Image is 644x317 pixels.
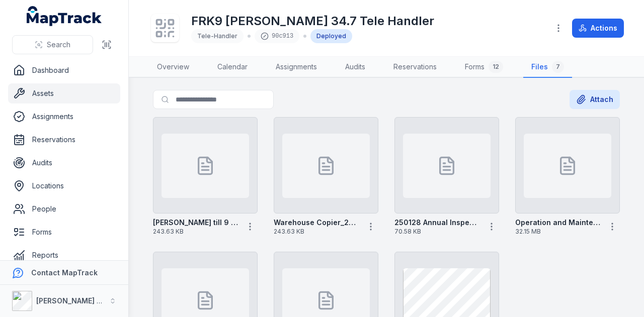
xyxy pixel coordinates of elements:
div: Deployed [310,29,352,43]
a: Forms [8,222,120,242]
div: 12 [489,61,503,73]
strong: [PERSON_NAME] Group [36,296,119,305]
strong: 250128 Annual Inspection [394,218,480,228]
a: Reservations [385,57,445,78]
strong: Warehouse Copier_20250916_090317 [274,218,359,228]
a: Calendar [209,57,256,78]
a: Assignments [8,107,120,127]
a: Forms12 [457,57,511,78]
div: 90c913 [255,29,299,43]
a: MapTrack [27,6,102,26]
span: 243.63 KB [274,228,359,236]
button: Search [12,35,93,54]
a: Locations [8,176,120,196]
a: Assignments [268,57,325,78]
span: 70.58 KB [394,228,480,236]
strong: Contact MapTrack [31,268,98,277]
strong: Operation and Maintenance [515,218,601,228]
strong: [PERSON_NAME] till 9 2026 [153,218,238,228]
div: 7 [552,61,564,73]
h1: FRK9 [PERSON_NAME] 34.7 Tele Handler [191,13,434,29]
button: Attach [570,90,620,109]
a: Audits [8,153,120,173]
span: Search [47,40,70,50]
span: 243.63 KB [153,228,238,236]
a: Overview [149,57,197,78]
a: Files7 [523,57,572,78]
a: Assets [8,83,120,103]
a: Reservations [8,130,120,150]
a: People [8,199,120,219]
span: 32.15 MB [515,228,601,236]
a: Reports [8,245,120,265]
a: Dashboard [8,60,120,80]
a: Audits [337,57,373,78]
button: Actions [572,19,624,38]
span: Tele-Handler [197,32,237,40]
